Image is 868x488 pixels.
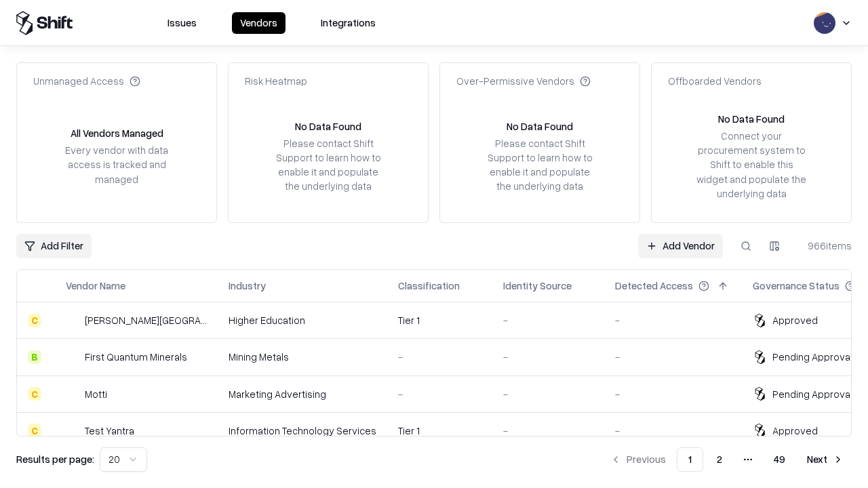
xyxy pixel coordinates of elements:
[16,452,94,466] p: Results per page:
[229,279,266,293] div: Industry
[503,424,593,438] div: -
[66,314,79,327] img: Reichman University
[85,387,107,401] div: Motti
[615,424,731,438] div: -
[772,424,818,438] div: Approved
[295,119,361,134] div: No Data Found
[753,279,840,293] div: Governance Status
[398,387,481,401] div: -
[313,12,384,34] button: Integrations
[615,387,731,401] div: -
[60,143,173,186] div: Every vendor with data access is tracked and managed
[615,350,731,364] div: -
[799,447,852,472] button: Next
[85,350,187,364] div: First Quantum Minerals
[615,279,693,293] div: Detected Access
[507,119,573,134] div: No Data Found
[398,350,481,364] div: -
[28,424,41,437] div: C
[602,447,852,472] nav: pagination
[85,313,207,327] div: [PERSON_NAME][GEOGRAPHIC_DATA]
[615,313,731,327] div: -
[638,234,723,258] a: Add Vendor
[229,350,376,364] div: Mining Metals
[66,350,79,364] img: First Quantum Minerals
[229,313,376,327] div: Higher Education
[66,424,79,437] img: Test Yantra
[232,12,285,34] button: Vendors
[456,74,591,88] div: Over-Permissive Vendors
[677,447,703,472] button: 1
[66,279,125,293] div: Vendor Name
[28,314,41,327] div: C
[245,74,307,88] div: Risk Heatmap
[503,387,593,401] div: -
[484,136,596,194] div: Please contact Shift Support to learn how to enable it and populate the underlying data
[66,387,79,401] img: Motti
[398,279,460,293] div: Classification
[503,350,593,364] div: -
[503,279,572,293] div: Identity Source
[668,74,762,88] div: Offboarded Vendors
[16,234,92,258] button: Add Filter
[229,387,376,401] div: Marketing Advertising
[763,447,796,472] button: 49
[706,447,733,472] button: 2
[28,387,41,401] div: C
[272,136,384,194] div: Please contact Shift Support to learn how to enable it and populate the underlying data
[71,126,163,140] div: All Vendors Managed
[695,129,808,201] div: Connect your procurement system to Shift to enable this widget and populate the underlying data
[28,350,41,364] div: B
[229,424,376,438] div: Information Technology Services
[159,12,205,34] button: Issues
[85,424,134,438] div: Test Yantra
[772,313,818,327] div: Approved
[772,350,852,364] div: Pending Approval
[772,387,852,401] div: Pending Approval
[398,313,481,327] div: Tier 1
[33,74,140,88] div: Unmanaged Access
[398,424,481,438] div: Tier 1
[797,239,852,253] div: 966 items
[503,313,593,327] div: -
[718,112,785,126] div: No Data Found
